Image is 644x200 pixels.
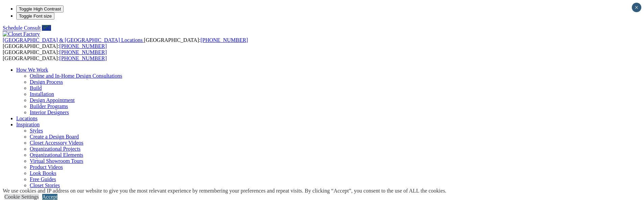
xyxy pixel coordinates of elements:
a: [PHONE_NUMBER] [200,37,248,43]
a: Closet Stories [30,182,60,188]
a: Cookie Settings [4,194,39,200]
a: Look Books [30,170,56,176]
span: Toggle Font size [19,14,52,19]
a: Closet Accessory Videos [30,140,83,146]
a: Installation [30,91,54,97]
img: Closet Factory [3,31,40,37]
div: We use cookies and IP address on our website to give you the most relevant experience by remember... [3,188,446,194]
a: Accept [42,194,57,200]
a: Inspiration [16,122,40,127]
a: How We Work [16,67,48,73]
a: Online and In-Home Design Consultations [30,73,122,79]
a: Call [42,25,51,31]
a: [PHONE_NUMBER] [59,55,107,61]
a: [PHONE_NUMBER] [59,43,107,49]
a: Organizational Elements [30,152,83,158]
span: [GEOGRAPHIC_DATA]: [GEOGRAPHIC_DATA]: [3,49,107,61]
a: Interior Designers [30,109,69,115]
a: [PHONE_NUMBER] [59,49,107,55]
a: Build [30,85,42,91]
a: Locations [16,116,38,121]
span: [GEOGRAPHIC_DATA] & [GEOGRAPHIC_DATA] Locations [3,37,143,43]
a: Schedule Consult [3,25,41,31]
a: Design Appointment [30,97,75,103]
a: Product Videos [30,164,63,170]
a: Design Process [30,79,63,85]
button: Close [632,3,641,12]
span: Toggle High Contrast [19,6,61,11]
a: Create a Design Board [30,134,79,140]
a: Organizational Projects [30,146,80,152]
span: [GEOGRAPHIC_DATA]: [GEOGRAPHIC_DATA]: [3,37,248,49]
button: Toggle Font size [16,12,54,20]
a: Builder Programs [30,103,68,109]
a: Styles [30,128,43,133]
button: Toggle High Contrast [16,5,64,12]
a: Virtual Showroom Tours [30,158,83,164]
a: [GEOGRAPHIC_DATA] & [GEOGRAPHIC_DATA] Locations [3,37,144,43]
a: Free Guides [30,176,56,182]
